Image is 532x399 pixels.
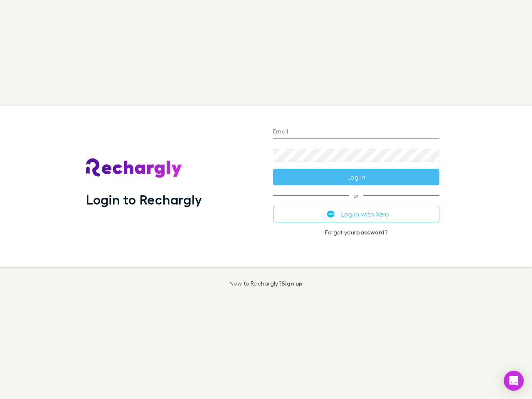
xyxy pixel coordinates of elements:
button: Log in with Xero [273,206,439,222]
img: Rechargly's Logo [86,158,182,178]
p: Forgot your ? [273,229,439,236]
div: Open Intercom Messenger [504,371,524,391]
a: password [356,229,384,236]
span: or [273,195,439,196]
h1: Login to Rechargly [86,192,202,207]
img: Xero's logo [327,210,335,218]
button: Log in [273,169,439,185]
a: Sign up [281,280,303,287]
p: New to Rechargly? [229,280,303,287]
